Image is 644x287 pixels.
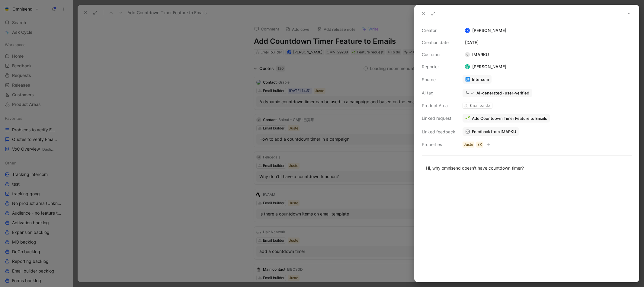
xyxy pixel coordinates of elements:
[463,39,632,46] div: [DATE]
[472,129,516,134] span: Feedback from IMARKU
[463,127,519,136] a: Feedback from IMARKU
[476,90,529,96] div: AI-generated · user-verified
[472,116,547,121] span: Add Countdown Timer Feature to Emails
[422,51,455,58] div: Customer
[422,76,455,83] div: Source
[463,51,491,58] div: IMARKU
[426,165,627,171] div: Hi, why omnisend doesn't have countdown timer?
[465,116,470,121] img: 🌱
[463,114,550,123] button: 🌱Add Countdown Timer Feature to Emails
[463,75,492,84] a: Intercom
[422,27,455,34] div: Creator
[477,142,482,148] div: 3K
[469,103,491,109] div: Email builder
[463,63,509,70] div: [PERSON_NAME]
[463,27,632,34] div: [PERSON_NAME]
[422,141,455,148] div: Properties
[465,52,470,57] div: C
[422,63,455,70] div: Reporter
[466,65,469,69] img: avatar
[422,115,455,122] div: Linked request
[464,142,473,148] div: Juste
[422,39,455,46] div: Creation date
[466,29,469,33] div: A
[422,102,455,109] div: Product Area
[422,89,455,97] div: AI tag
[422,128,455,136] div: Linked feedback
